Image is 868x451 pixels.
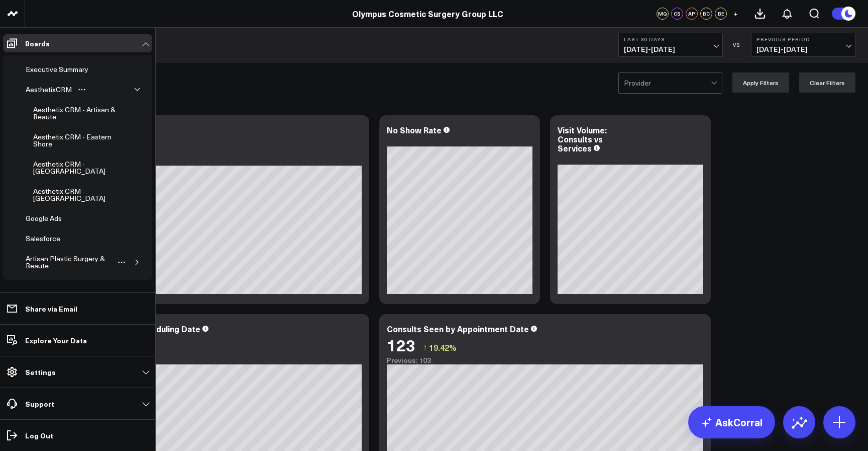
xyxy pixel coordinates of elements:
[19,59,110,80] a: Executive SummaryOpen board menu
[618,33,723,57] button: Last 30 Days[DATE]-[DATE]
[558,124,607,154] div: Visit Volume: Consults vs Services
[624,45,717,53] span: [DATE] - [DATE]
[25,336,87,344] p: Explore Your Data
[756,36,850,42] b: Previous Period
[31,104,120,123] div: Aesthetix CRM - Artisan & Beaute
[686,8,698,20] div: AP
[19,276,61,296] a: CSAOpen board menu
[671,8,683,20] div: CS
[729,8,741,20] button: +
[715,8,727,20] div: BE
[27,127,136,154] a: Aesthetix CRM - Eastern ShoreOpen board menu
[25,305,77,313] p: Share via Email
[387,356,703,364] div: Previous: 103
[751,33,855,57] button: Previous Period[DATE]-[DATE]
[74,86,89,94] button: Open board menu
[756,45,850,53] span: [DATE] - [DATE]
[700,8,712,20] div: BC
[423,341,427,354] span: ↑
[387,124,442,135] div: No Show Rate
[19,229,82,249] a: SalesforceOpen board menu
[19,80,93,100] a: AesthetixCRMOpen board menu
[657,8,669,20] div: MQ
[733,10,738,17] span: +
[27,100,136,127] a: Aesthetix CRM - Artisan & BeauteOpen board menu
[27,154,136,181] a: Aesthetix CRM - [GEOGRAPHIC_DATA]Open board menu
[19,249,132,276] a: Artisan Plastic Surgery & BeauteOpen board menu
[3,426,152,444] a: Log Out
[728,42,746,48] div: VS
[45,158,362,166] div: Previous: 1.04K
[23,63,91,76] div: Executive Summary
[352,8,503,19] a: Olympus Cosmetic Surgery Group LLC
[27,181,136,208] a: Aesthetix CRM - [GEOGRAPHIC_DATA]Open board menu
[732,72,789,93] button: Apply Filters
[25,400,54,408] p: Support
[31,158,122,177] div: Aesthetix CRM - [GEOGRAPHIC_DATA]
[25,368,56,376] p: Settings
[25,431,53,439] p: Log Out
[23,253,116,272] div: Artisan Plastic Surgery & Beaute
[23,84,74,96] div: AesthetixCRM
[19,208,83,229] a: Google AdsOpen board menu
[624,36,717,42] b: Last 30 Days
[23,233,63,245] div: Salesforce
[116,258,128,266] button: Open board menu
[23,212,64,224] div: Google Ads
[429,342,457,353] span: 19.42%
[387,336,415,354] div: 123
[45,356,362,364] div: Previous: 104
[25,39,50,47] p: Boards
[799,72,855,93] button: Clear Filters
[31,185,122,204] div: Aesthetix CRM - [GEOGRAPHIC_DATA]
[387,323,529,334] div: Consults Seen by Appointment Date
[688,406,775,438] a: AskCorral
[31,131,119,150] div: Aesthetix CRM - Eastern Shore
